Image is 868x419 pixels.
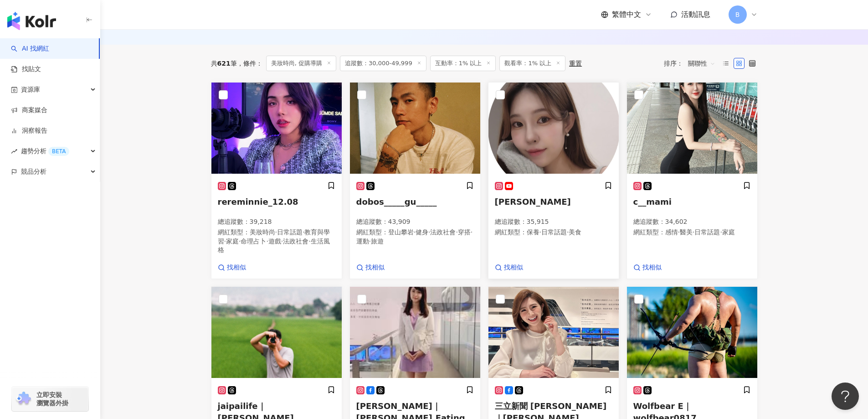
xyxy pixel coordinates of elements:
[218,228,330,245] span: 教育與學習
[471,228,473,236] span: ·
[539,228,541,236] span: ·
[250,228,275,236] span: 美妝時尚
[11,148,17,155] span: rise
[217,60,231,67] span: 621
[21,161,46,182] span: 競品分析
[456,228,457,236] span: ·
[720,228,722,236] span: ·
[349,82,481,279] a: KOL Avatardobos_____gu_____總追蹤數：43,909網紅類型：登山攀岩·健身·法政社會·穿搭·運動·旅遊找相似
[283,238,308,245] span: 法政社會
[569,228,581,236] span: 美食
[664,56,720,71] div: 排序：
[488,287,619,378] img: KOL Avatar
[7,12,56,30] img: logo
[693,228,694,236] span: ·
[499,56,565,71] span: 觀看率：1% 以上
[495,217,612,227] p: 總追蹤數 ： 35,915
[665,228,678,236] span: 感情
[371,238,384,245] span: 旅遊
[633,197,672,207] span: c__mami
[627,83,757,174] img: KOL Avatar
[356,238,369,245] span: 運動
[569,60,582,67] div: 重置
[237,60,262,67] span: 條件 ：
[488,82,619,279] a: KOL Avatar[PERSON_NAME]總追蹤數：35,915網紅類型：保養·日常話題·美食找相似
[218,197,298,207] span: rereminnie_12.08
[266,238,268,245] span: ·
[11,44,49,53] a: searchAI 找網紅
[365,263,385,272] span: 找相似
[688,56,715,71] span: 關聯性
[356,263,385,272] a: 找相似
[369,238,371,245] span: ·
[541,228,567,236] span: 日常話題
[504,263,523,272] span: 找相似
[627,287,757,378] img: KOL Avatar
[48,147,69,156] div: BETA
[633,228,751,237] p: 網紅類型 ：
[350,83,480,174] img: KOL Avatar
[832,383,859,410] iframe: Help Scout Beacon - Open
[458,228,471,236] span: 穿搭
[350,287,480,378] img: KOL Avatar
[218,228,335,255] p: 網紅類型 ：
[239,238,241,245] span: ·
[21,141,69,161] span: 趨勢分析
[356,228,474,246] p: 網紅類型 ：
[414,228,416,236] span: ·
[678,228,680,236] span: ·
[277,228,303,236] span: 日常話題
[21,79,40,100] span: 資源庫
[211,82,342,279] a: KOL Avatarrereminnie_12.08總追蹤數：39,218網紅類型：美妝時尚·日常話題·教育與學習·家庭·命理占卜·遊戲·法政社會·生活風格找相似
[627,82,758,279] a: KOL Avatarc__mami總追蹤數：34,602網紅類型：感情·醫美·日常話題·家庭找相似
[281,238,283,245] span: ·
[681,10,710,19] span: 活動訊息
[266,56,336,71] span: 美妝時尚, 促購導購
[308,238,310,245] span: ·
[356,197,437,207] span: dobos_____gu_____
[11,106,47,115] a: 商案媒合
[495,263,523,272] a: 找相似
[722,228,735,236] span: 家庭
[211,83,342,174] img: KOL Avatar
[430,228,456,236] span: 法政社會
[735,10,740,20] span: B
[218,217,335,227] p: 總追蹤數 ： 39,218
[642,263,662,272] span: 找相似
[633,217,751,227] p: 總追蹤數 ： 34,602
[226,238,239,245] span: 家庭
[340,56,426,71] span: 追蹤數：30,000-49,999
[11,65,41,74] a: 找貼文
[11,126,47,135] a: 洞察報告
[12,387,88,411] a: chrome extension立即安裝 瀏覽器外掛
[224,238,226,245] span: ·
[356,217,474,227] p: 總追蹤數 ： 43,909
[527,228,539,236] span: 保養
[218,263,246,272] a: 找相似
[211,287,342,378] img: KOL Avatar
[694,228,720,236] span: 日常話題
[680,228,693,236] span: 醫美
[416,228,428,236] span: 健身
[268,238,281,245] span: 遊戲
[227,263,246,272] span: 找相似
[495,228,612,237] p: 網紅類型 ：
[241,238,266,245] span: 命理占卜
[488,83,619,174] img: KOL Avatar
[612,10,641,20] span: 繁體中文
[428,228,430,236] span: ·
[211,60,237,67] div: 共 筆
[275,228,277,236] span: ·
[36,391,68,407] span: 立即安裝 瀏覽器外掛
[388,228,414,236] span: 登山攀岩
[633,263,662,272] a: 找相似
[15,392,32,406] img: chrome extension
[567,228,569,236] span: ·
[430,56,496,71] span: 互動率：1% 以上
[495,197,571,207] span: [PERSON_NAME]
[303,228,304,236] span: ·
